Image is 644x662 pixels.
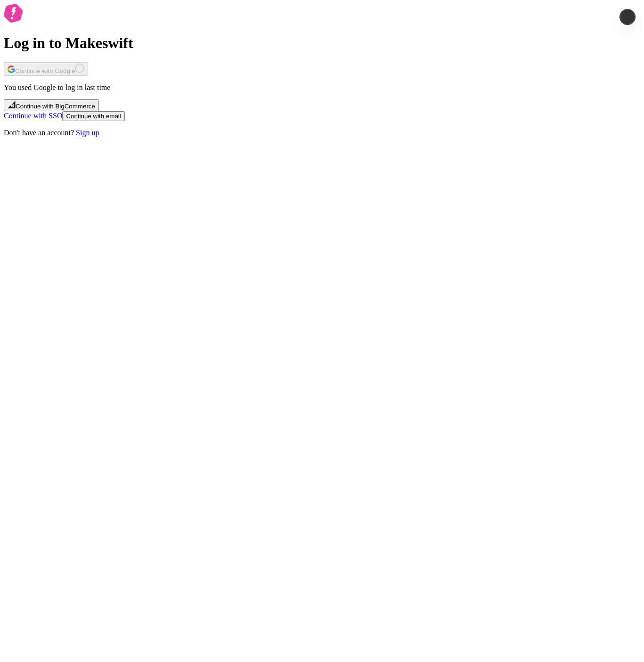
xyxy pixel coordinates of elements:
button: Continue with email [62,111,124,121]
span: Continue with BigCommerce [16,103,95,110]
a: Sign up [76,129,99,137]
a: Continue with SSO [4,112,62,120]
h1: Log in to Makeswift [4,34,640,52]
span: Continue with email [66,113,121,120]
button: Continue with Google [4,62,88,76]
p: Don't have an account? [4,129,640,137]
button: Continue with BigCommerce [4,99,99,111]
span: Continue with Google [15,67,75,74]
p: You used Google to log in last time [4,83,640,92]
